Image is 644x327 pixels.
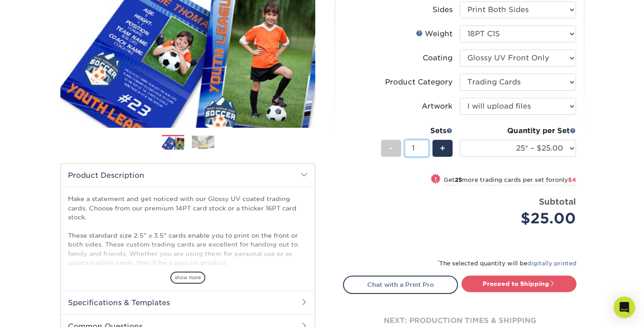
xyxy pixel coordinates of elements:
[460,126,576,136] div: Quantity per Set
[170,272,205,284] span: show more
[462,276,576,292] a: Proceed to Shipping
[343,276,458,293] a: Chat with a Print Pro
[444,176,576,185] small: Get more trading cards per set for
[435,175,437,184] span: !
[423,53,453,63] div: Coating
[162,135,184,151] img: Trading Cards 01
[389,142,393,155] span: -
[437,260,576,267] small: The selected quantity will be
[614,297,635,318] div: Open Intercom Messenger
[466,208,576,229] div: $25.00
[568,176,576,183] span: $4
[192,135,214,149] img: Trading Cards 02
[381,126,453,136] div: Sets
[432,4,453,15] div: Sides
[68,194,308,304] p: Make a statement and get noticed with our Glossy UV coated trading cards. Choose from our premium...
[422,101,453,112] div: Artwork
[61,164,315,187] h2: Product Description
[61,291,315,314] h2: Specifications & Templates
[455,176,462,183] strong: 25
[555,176,576,183] span: only
[440,142,445,155] span: +
[539,197,576,206] strong: Subtotal
[416,29,453,39] div: Weight
[2,300,76,324] iframe: Google Customer Reviews
[527,260,576,267] a: digitally printed
[385,77,453,88] div: Product Category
